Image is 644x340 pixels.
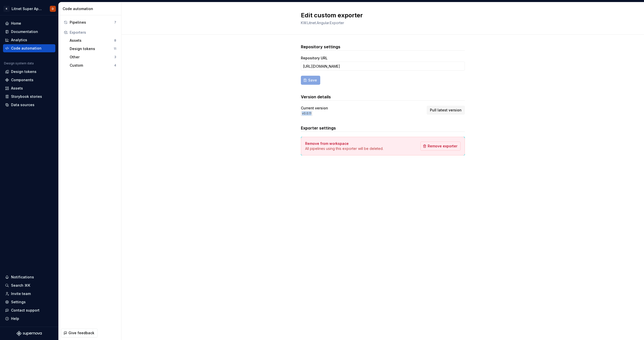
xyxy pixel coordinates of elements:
div: Exporters [70,30,116,35]
div: Code automation [11,46,42,51]
button: KLitnet Super App 2.0.D [1,3,57,14]
div: Pipelines [70,20,114,25]
div: 8 [114,38,116,42]
h3: Exporter settings [301,125,465,131]
button: Pipelines7 [62,18,118,26]
div: Invite team [11,291,31,296]
a: Analytics [3,36,55,44]
div: Contact support [11,308,39,313]
button: Pull latest version [427,106,465,115]
button: Assets8 [68,36,118,45]
div: Components [11,77,33,82]
span: KW.Litnet.Angular.Exporter [301,21,344,25]
a: Data sources [3,101,55,109]
button: Remove exporter [420,142,461,151]
div: 4 [114,63,116,67]
a: Assets [3,84,55,92]
div: Other [70,55,114,60]
h4: Remove from workspace [305,141,349,146]
h3: Repository settings [301,44,465,50]
div: K [4,6,10,12]
div: Data sources [11,102,34,107]
div: Design tokens [11,69,36,74]
div: Assets [70,38,114,43]
div: D [52,7,54,11]
div: Design system data [4,61,34,65]
button: Notifications [3,273,55,281]
div: Design tokens [70,46,114,51]
h2: Edit custom exporter [301,11,459,19]
div: Documentation [11,29,38,34]
p: All pipelines using this exporter will be deleted. [305,146,383,151]
div: 3 [114,55,116,59]
button: Help [3,315,55,323]
div: Storybook stories [11,94,42,99]
div: Settings [11,300,26,305]
a: Settings [3,298,55,306]
span: Pull latest version [430,108,462,113]
span: Remove exporter [428,144,457,149]
button: Other3 [68,53,118,61]
a: Code automation [3,44,55,52]
label: Repository URL [301,56,328,61]
div: Home [11,21,21,26]
a: Home [3,19,55,27]
button: Contact support [3,306,55,314]
div: Custom [70,63,114,68]
div: Help [11,316,19,321]
a: Components [3,76,55,84]
div: 11 [114,47,116,51]
a: Invite team [3,290,55,298]
a: Documentation [3,28,55,36]
span: Give feedback [68,330,94,335]
div: Code automation [63,6,119,11]
button: Design tokens11 [68,45,118,53]
div: Notifications [11,275,34,280]
div: Litnet Super App 2.0. [12,6,44,11]
div: Analytics [11,37,27,42]
div: Assets [11,86,23,91]
a: Design tokens [3,68,55,76]
div: Current version [301,106,328,111]
svg: Supernova Logo [17,331,42,336]
div: 7 [114,20,116,24]
button: Custom4 [68,61,118,69]
div: Search ⌘K [11,283,30,288]
a: Storybook stories [3,93,55,101]
h3: Version details [301,94,465,100]
button: Give feedback [61,328,98,337]
button: Search ⌘K [3,281,55,289]
div: v 0.0.11 [301,111,312,116]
